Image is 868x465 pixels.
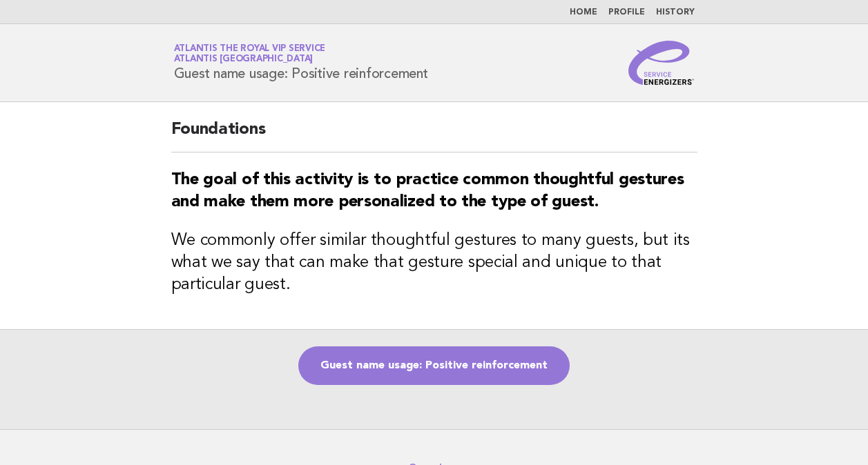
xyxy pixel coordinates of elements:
a: Home [570,8,597,17]
a: Atlantis the Royal VIP ServiceAtlantis [GEOGRAPHIC_DATA] [174,44,326,63]
span: Atlantis [GEOGRAPHIC_DATA] [174,55,314,64]
h1: Guest name usage: Positive reinforcement [174,45,428,81]
a: History [656,8,695,17]
strong: The goal of this activity is to practice common thoughtful gestures and make them more personaliz... [171,172,684,210]
h3: We commonly offer similar thoughtful gestures to many guests, but its what we say that can make t... [171,230,697,296]
img: Service Energizers [628,41,695,85]
a: Profile [608,8,645,17]
h2: Foundations [171,119,697,152]
a: Guest name usage: Positive reinforcement [298,346,570,385]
